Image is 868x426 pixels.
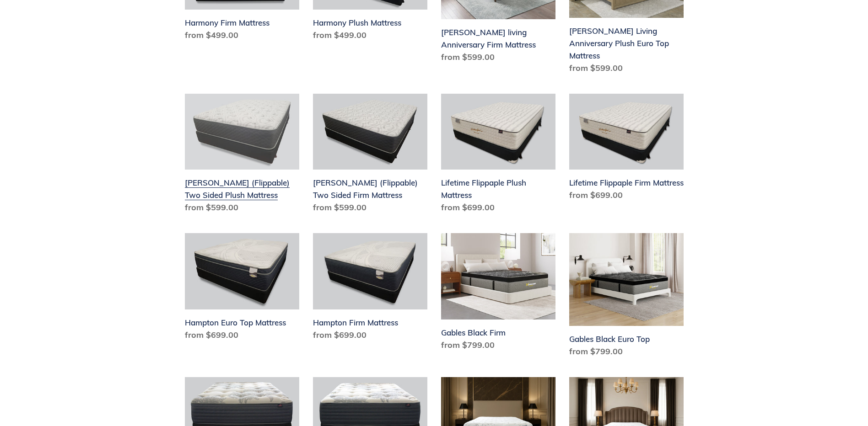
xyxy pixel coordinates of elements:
a: Del Ray (Flippable) Two Sided Plush Mattress [185,94,299,218]
a: Del Ray (Flippable) Two Sided Firm Mattress [313,94,427,218]
a: Lifetime Flippaple Firm Mattress [569,94,684,205]
a: Lifetime Flippaple Plush Mattress [441,94,555,218]
a: Gables Black Firm [441,233,555,355]
a: Hampton Firm Mattress [313,233,427,345]
a: Hampton Euro Top Mattress [185,233,299,345]
a: Gables Black Euro Top [569,233,684,361]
